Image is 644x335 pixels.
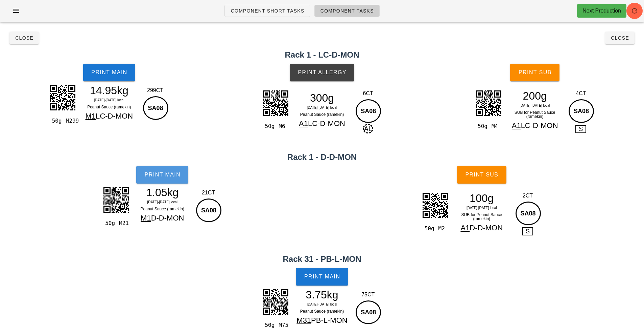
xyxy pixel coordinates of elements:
[452,211,511,222] div: SUB for Peanut Sauce (ramekin)
[354,291,382,299] div: 75CT
[605,32,635,44] button: Close
[422,224,435,233] div: 50g
[290,64,354,81] button: Print Allergy
[489,122,503,131] div: M4
[452,193,511,203] div: 100g
[80,104,139,110] div: Peanut Sauce (ramekin)
[86,112,96,120] span: M1
[4,49,640,61] h2: Rack 1 - LC-D-MON
[102,219,116,228] div: 50g
[4,253,640,265] h2: Rack 31 - PB-L-MON
[296,268,348,286] button: Print Main
[307,106,337,109] span: [DATE]-[DATE] local
[151,214,184,222] span: D-D-MON
[99,183,133,217] img: DLA6tk3plczt8EXsiQUQ2SXNgJZFgVc4QsgmxIb1+CFkgSaKHkEAAJt2RlaCXyxALduw5Aqckiy8fS4tACLGIDduHkGGA7fIh...
[363,124,373,133] span: AL
[49,117,63,125] div: 50g
[518,69,552,76] span: Print Sub
[63,117,77,125] div: M299
[224,5,310,17] a: Component Short Tasks
[83,64,135,81] button: Print Main
[299,119,308,128] span: A1
[356,99,381,123] div: SA08
[46,81,79,114] img: EScq1CVkQuDQhqiKJ8sgGr4KqqpbEkCmJbRliQl5pIWIxIYkUIdf+UUaR125dnailhqR8ZkHLZKZaashCSibAtj0koxhCrEoU...
[293,308,352,315] div: Peanut Sauce (ramekin)
[147,200,177,204] span: [DATE]-[DATE] local
[308,119,345,128] span: LC-D-MON
[94,98,124,102] span: [DATE]-[DATE] local
[472,86,505,120] img: PfDhcdkFQVOWf9KSHO4SRSHfsEVHWN2mHKXZzbZTmAhZCBWVYIeSBAUiLBamu4SAxnzR4CIWQPt7FdIWQM2j3DIWQPt7FdIWQ...
[514,192,542,200] div: 2CT
[311,316,348,324] span: PB-L-MON
[457,166,506,184] button: Print Sub
[575,125,586,133] span: S
[314,5,380,17] a: Component Tasks
[194,189,222,197] div: 21CT
[460,224,470,232] span: A1
[80,85,139,96] div: 14.95kg
[354,89,382,98] div: 6CT
[418,188,452,222] img: 8rpcPnQbjU8AAAAASUVORK5CYII=
[567,89,595,98] div: 4CT
[505,91,564,101] div: 200g
[320,8,374,14] span: Component Tasks
[296,316,311,324] span: M31
[293,93,352,103] div: 300g
[133,187,192,197] div: 1.05kg
[293,290,352,300] div: 3.75kg
[136,166,188,184] button: Print Main
[293,111,352,118] div: Peanut Sauce (ramekin)
[259,86,292,120] img: d28yZ9IIQUKBGwiQ0hgSQC8XOkZJFKIzJFFkAyHZFeR6bHECJvAqosDyFgWkuFgMs5UpJ22iE+icR1eoUdJjr9ZGsPIeCFkL+...
[297,69,347,76] span: Print Allergy
[141,86,169,95] div: 299CT
[196,198,221,222] div: SA08
[276,321,290,330] div: M75
[582,7,621,15] div: Next Production
[510,64,559,81] button: Print Sub
[611,35,629,41] span: Close
[143,96,168,120] div: SA08
[436,224,450,233] div: M2
[307,302,337,306] span: [DATE]-[DATE] local
[520,104,550,107] span: [DATE]-[DATE] local
[512,121,521,130] span: A1
[4,151,640,163] h2: Rack 1 - D-D-MON
[516,202,541,225] div: SA08
[304,274,340,280] span: Print Main
[9,32,39,44] button: Close
[569,99,594,123] div: SA08
[467,206,497,210] span: [DATE]-[DATE] local
[465,172,498,178] span: Print Sub
[276,122,290,131] div: M6
[521,121,558,130] span: LC-D-MON
[91,69,127,76] span: Print Main
[141,214,151,222] span: M1
[116,219,130,228] div: M21
[522,227,533,235] span: S
[475,122,489,131] div: 50g
[144,172,181,178] span: Print Main
[96,112,133,120] span: LC-D-MON
[505,109,564,120] div: SUB for Peanut Sauce (ramekin)
[259,285,292,319] img: bJc8hZAm2vodCSB+2S55DyBJsfQ+FkD5slzyHkCXY+h4KIX3YLnkOIUuw9T0UQvqwXfIcQpZg63voCwypUz65+PZlAAAAAElF...
[262,122,276,131] div: 50g
[356,300,381,324] div: SA08
[230,8,304,14] span: Component Short Tasks
[470,224,503,232] span: D-D-MON
[262,321,276,330] div: 50g
[15,35,33,41] span: Close
[133,206,192,212] div: Peanut Sauce (ramekin)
